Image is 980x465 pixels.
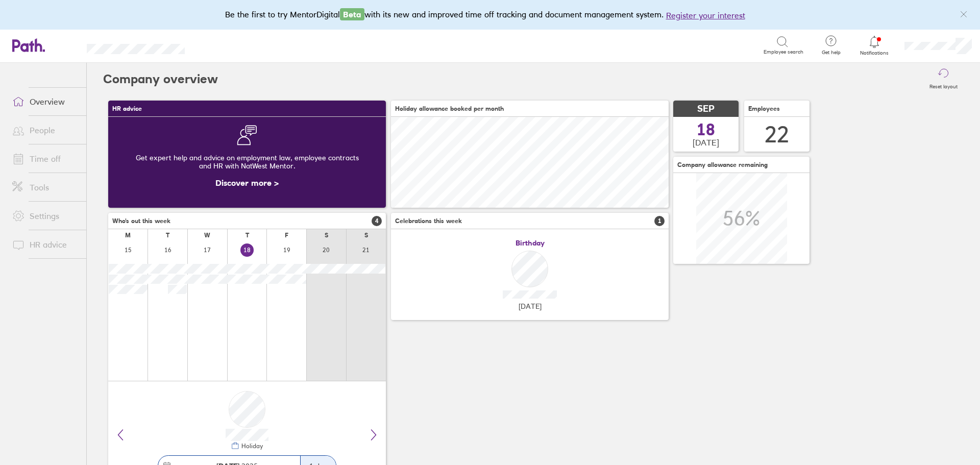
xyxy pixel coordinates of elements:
button: Reset layout [923,63,964,95]
a: People [4,120,86,140]
span: [DATE] [519,302,542,310]
div: W [204,232,210,239]
div: Holiday [239,443,263,450]
span: 4 [372,216,382,226]
a: HR advice [4,234,86,255]
span: Notifications [858,50,891,56]
div: M [125,232,131,239]
div: Search [212,40,238,50]
a: Overview [4,91,86,112]
div: Be the first to try MentorDigital with its new and improved time off tracking and document manage... [225,8,755,21]
span: Employee search [764,49,803,55]
span: Employees [748,105,780,112]
span: Company allowance remaining [677,161,768,168]
span: 18 [697,121,715,138]
h2: Company overview [103,63,218,95]
span: HR advice [112,105,142,112]
a: Settings [4,206,86,226]
span: Holiday allowance booked per month [395,105,504,112]
span: Birthday [516,239,545,247]
span: Beta [340,8,364,20]
span: Celebrations this week [395,217,462,225]
div: F [285,232,288,239]
a: Time off [4,149,86,169]
label: Reset layout [923,81,964,90]
a: Tools [4,177,86,198]
span: [DATE] [693,138,719,147]
div: Get expert help and advice on employment law, employee contracts and HR with NatWest Mentor. [116,145,378,178]
div: T [166,232,169,239]
div: 22 [765,121,789,148]
span: Get help [815,50,848,56]
button: Register your interest [666,9,745,21]
div: S [364,232,368,239]
span: 1 [654,216,665,226]
span: SEP [697,104,715,114]
div: S [325,232,328,239]
span: Who's out this week [112,217,170,225]
a: Notifications [858,35,891,56]
a: Discover more > [215,178,279,188]
div: T [246,232,249,239]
